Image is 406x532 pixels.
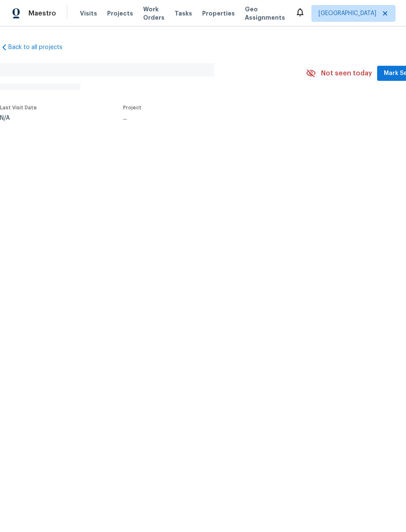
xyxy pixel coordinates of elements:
[175,10,192,16] span: Tasks
[321,69,372,77] span: Not seen today
[107,9,133,18] span: Projects
[319,9,376,18] span: [GEOGRAPHIC_DATA]
[80,9,97,18] span: Visits
[143,5,164,22] span: Work Orders
[202,9,235,18] span: Properties
[123,105,141,110] span: Project
[28,9,56,18] span: Maestro
[123,115,284,121] div: ...
[245,5,285,22] span: Geo Assignments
